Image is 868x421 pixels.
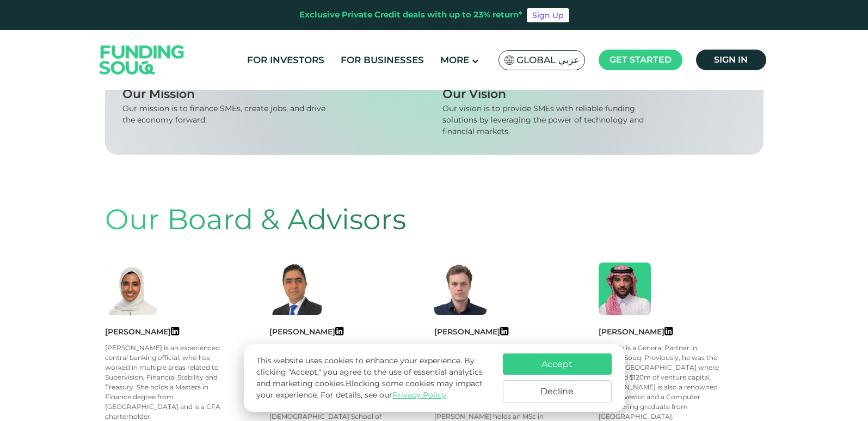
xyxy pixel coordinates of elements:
a: Privacy Policy [392,390,446,400]
span: Get started [610,54,672,65]
span: More [440,54,469,65]
img: SA Flag [504,56,514,65]
span: Our Board & Advisors [105,202,406,236]
p: This website uses cookies to enhance your experience. By clicking "Accept," you agree to the use ... [256,355,491,401]
div: [PERSON_NAME] [269,326,434,338]
div: [PERSON_NAME] [599,326,764,338]
a: For Businesses [338,51,427,69]
button: Accept [503,353,612,375]
div: Our Mission [122,85,426,103]
span: Global عربي [516,54,579,66]
div: Exclusive Private Credit deals with up to 23% return* [299,9,522,21]
div: Our Vision [442,85,746,103]
img: Logo [89,33,195,88]
a: Sign Up [527,8,569,22]
img: Member Image [434,263,487,315]
span: Blocking some cookies may impact your experience. [256,379,483,400]
div: Our mission is to finance SMEs, create jobs, and drive the economy forward. [122,103,335,126]
img: Member Image [599,263,651,315]
img: Member Image [269,263,322,315]
div: Our vision is to provide SMEs with reliable funding solutions by leveraging the power of technolo... [442,103,655,137]
a: Sign in [696,50,766,70]
button: Decline [503,380,612,402]
span: Sign in [714,54,748,65]
span: For details, see our . [321,390,448,400]
div: [PERSON_NAME] [105,326,270,338]
a: For Investors [244,51,327,69]
img: Member Image [105,263,157,315]
div: [PERSON_NAME] [434,326,599,338]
